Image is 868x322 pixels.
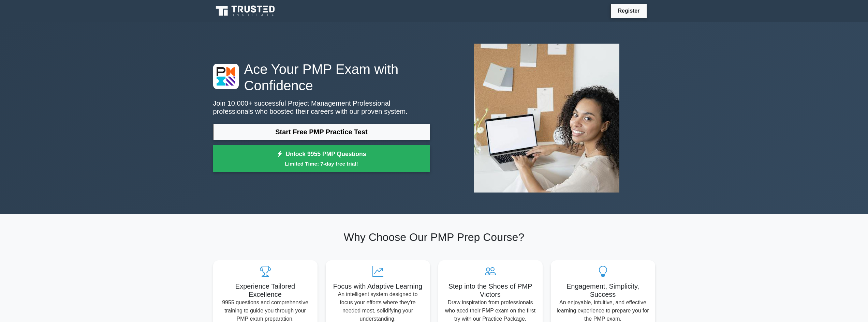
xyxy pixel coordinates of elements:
h1: Ace Your PMP Exam with Confidence [213,61,430,94]
p: Join 10,000+ successful Project Management Professional professionals who boosted their careers w... [213,99,430,116]
a: Start Free PMP Practice Test [213,124,430,140]
a: Unlock 9955 PMP QuestionsLimited Time: 7-day free trial! [213,145,430,172]
h2: Why Choose Our PMP Prep Course? [213,231,655,244]
h5: Experience Tailored Excellence [219,282,312,298]
small: Limited Time: 7-day free trial! [222,160,422,168]
h5: Step into the Shoes of PMP Victors [444,282,537,298]
a: Register [614,6,644,15]
h5: Focus with Adaptive Learning [331,282,425,290]
h5: Engagement, Simplicity, Success [556,282,650,298]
